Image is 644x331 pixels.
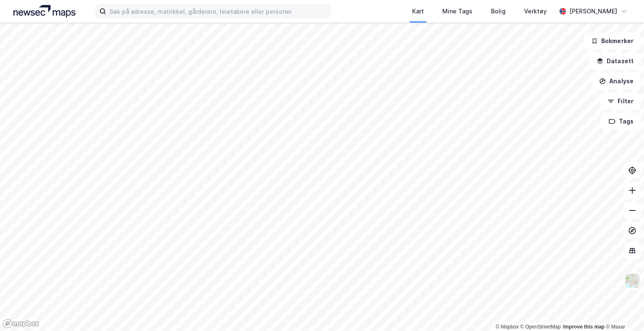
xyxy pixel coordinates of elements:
div: Verktøy [524,6,547,16]
iframe: Chat Widget [602,291,644,331]
button: Analyse [592,73,641,90]
a: Mapbox [496,324,519,330]
a: Improve this map [563,324,605,330]
img: logo.a4113a55bc3d86da70a041830d287a7e.svg [13,5,75,18]
div: Bolig [491,6,506,16]
a: Mapbox homepage [3,319,39,328]
button: Bokmerker [584,33,641,49]
div: Mine Tags [442,6,473,16]
img: Z [624,273,640,289]
div: [PERSON_NAME] [569,6,617,16]
div: Kart [412,6,424,16]
button: Datasett [589,53,641,69]
input: Søk på adresse, matrikkel, gårdeiere, leietakere eller personer [106,5,330,18]
button: Tags [602,113,641,130]
a: OpenStreetMap [520,324,561,330]
div: Kontrollprogram for chat [602,291,644,331]
button: Filter [600,93,641,110]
